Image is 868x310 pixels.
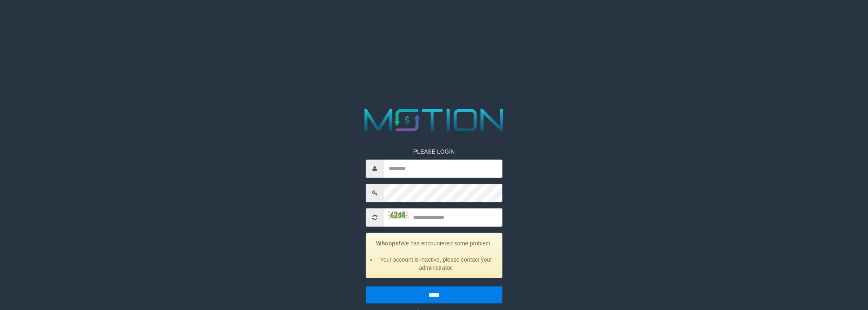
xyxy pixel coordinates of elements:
[366,233,502,278] div: We has encountered some problem.
[376,240,400,247] strong: Whoops!
[376,256,496,272] li: Your account is inactive, please contact your administrator.
[388,211,408,219] img: captcha
[358,105,510,135] img: MOTION_logo.png
[366,147,502,156] p: PLEASE LOGIN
